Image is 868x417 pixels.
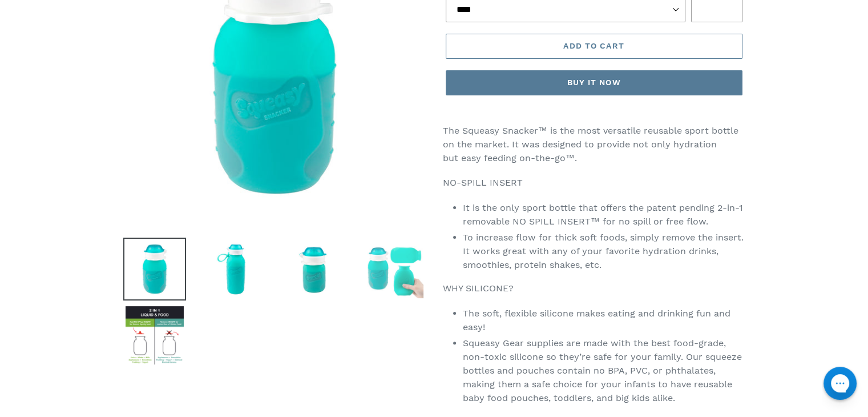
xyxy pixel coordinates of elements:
[443,176,745,190] p: NO-SPILL INSERT
[446,34,742,59] button: Add to cart
[463,307,745,334] li: The soft, flexible silicone makes eating and drinking fun and easy!
[463,231,745,272] li: To increase flow for thick soft foods, simply remove the insert. It works great with any of your ...
[446,70,742,95] button: Buy it now
[363,238,426,300] img: Load image into Gallery viewer, Aqua Squeasy Snacker
[283,238,346,300] img: Load image into Gallery viewer, Aqua Squeasy Snacker
[123,238,186,300] img: Load image into Gallery viewer, Aqua Squeasy Snacker
[463,336,745,405] li: Squeasy Gear supplies are made with the best food-grade, non-toxic silicone so they’re safe for y...
[203,238,266,300] img: Load image into Gallery viewer, Aqua Squeasy Snacker
[123,304,186,367] img: Load image into Gallery viewer, Aqua Squeasy Snacker
[563,41,624,50] span: Add to cart
[443,124,745,165] p: The Squeasy Snacker™ is the most versatile reusable sport bottle on the market. It was designed t...
[443,282,745,295] p: WHY SILICONE?
[463,201,745,228] li: It is the only sport bottle that offers the patent pending 2-in-1 removable NO SPILL INSERT™ for ...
